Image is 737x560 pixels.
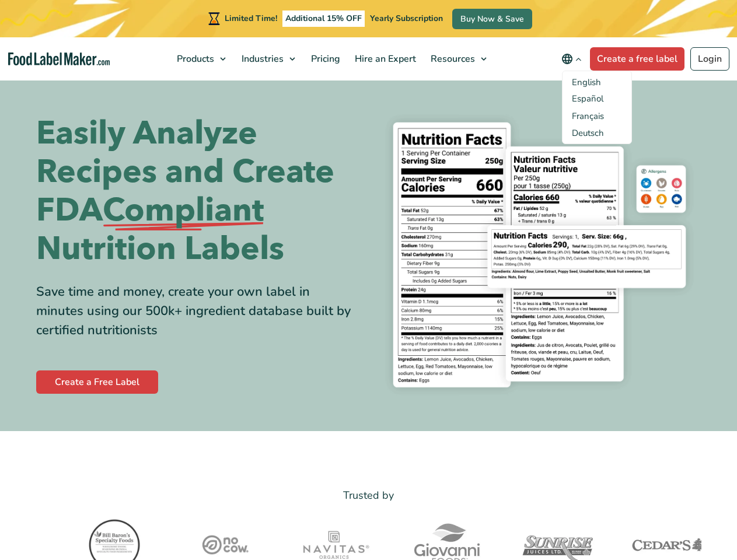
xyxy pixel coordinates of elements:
[452,9,532,29] a: Buy Now & Save
[103,191,264,230] span: Compliant
[170,37,232,80] a: Products
[36,282,360,340] div: Save time and money, create your own label in minutes using our 500k+ ingredient database built b...
[370,13,443,24] span: Yearly Subscription
[572,76,622,139] aside: Language selected: English
[36,487,701,504] p: Trusted by
[238,52,285,65] span: Industries
[235,37,301,80] a: Industries
[304,37,345,80] a: Pricing
[427,52,476,65] span: Resources
[590,47,684,71] a: Create a free label
[282,10,365,27] span: Additional 15% OFF
[308,52,341,65] span: Pricing
[36,114,360,268] h1: Easily Analyze Recipes and Create FDA Nutrition Labels
[173,52,215,65] span: Products
[572,127,604,139] a: Language switcher : German
[553,47,590,71] button: Change language
[8,52,110,66] a: Food Label Maker homepage
[572,110,604,122] a: Language switcher : French
[572,93,603,104] a: Language switcher : Spanish
[36,370,158,394] a: Create a Free Label
[351,52,417,65] span: Hire an Expert
[572,76,601,88] span: English
[348,37,421,80] a: Hire an Expert
[225,13,277,24] span: Limited Time!
[424,37,493,80] a: Resources
[690,47,729,71] a: Login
